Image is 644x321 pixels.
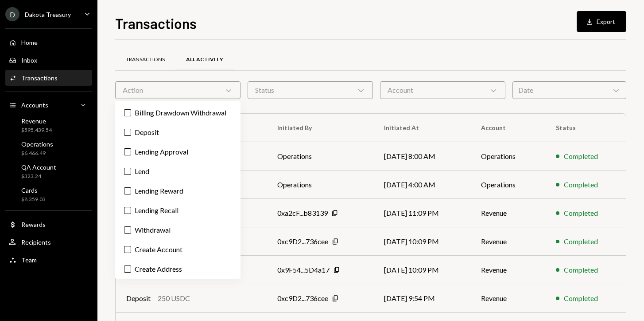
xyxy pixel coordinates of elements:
[564,179,598,190] div: Completed
[21,163,56,171] div: QA Account
[564,293,598,304] div: Completed
[124,168,131,175] button: Lend
[380,81,505,99] div: Account
[124,129,131,136] button: Deposit
[470,114,545,142] th: Account
[470,142,545,170] td: Operations
[564,208,598,218] div: Completed
[119,261,237,277] label: Create Address
[21,196,46,203] div: $8,359.03
[186,56,223,63] div: All Activity
[5,138,92,159] a: Operations$6,466.49
[21,127,52,134] div: $595,439.54
[5,97,92,113] a: Accounts
[119,202,237,218] label: Lending Recall
[5,216,92,232] a: Rewards
[5,115,92,136] a: Revenue$595,439.54
[5,184,92,205] a: Cards$8,359.03
[373,170,470,199] td: [DATE] 4:00 AM
[277,293,328,304] div: 0xc9D2...736cee
[267,142,374,170] td: Operations
[277,208,328,218] div: 0xa2cF...b83139
[21,101,48,109] div: Accounts
[119,183,237,199] label: Lending Reward
[512,81,626,99] div: Date
[21,256,37,264] div: Team
[124,148,131,155] button: Lending Approval
[158,293,190,304] div: 250 USDC
[115,48,175,71] a: Transactions
[470,284,545,313] td: Revenue
[21,117,52,125] div: Revenue
[21,140,53,148] div: Operations
[373,256,470,284] td: [DATE] 10:09 PM
[115,81,241,99] div: Action
[5,234,92,250] a: Recipients
[21,39,38,46] div: Home
[119,242,237,258] label: Create Account
[21,56,37,64] div: Inbox
[119,105,237,121] label: Billing Drawdown Withdrawal
[119,124,237,140] label: Deposit
[564,236,598,247] div: Completed
[373,142,470,170] td: [DATE] 8:00 AM
[5,70,92,86] a: Transactions
[124,207,131,214] button: Lending Recall
[577,11,626,32] button: Export
[21,221,46,228] div: Rewards
[5,52,92,68] a: Inbox
[564,265,598,275] div: Completed
[277,236,328,247] div: 0xc9D2...736cee
[5,252,92,268] a: Team
[470,256,545,284] td: Revenue
[21,238,51,246] div: Recipients
[119,144,237,160] label: Lending Approval
[119,222,237,238] label: Withdrawal
[25,11,71,18] div: Dakota Treasury
[21,74,58,82] div: Transactions
[21,186,46,194] div: Cards
[470,199,545,227] td: Revenue
[126,56,165,63] div: Transactions
[124,226,131,234] button: Withdrawal
[373,114,470,142] th: Initiated At
[267,170,374,199] td: Operations
[21,173,56,180] div: $323.24
[21,150,53,157] div: $6,466.49
[115,14,197,32] h1: Transactions
[119,163,237,179] label: Lend
[124,109,131,116] button: Billing Drawdown Withdrawal
[545,114,626,142] th: Status
[248,81,373,99] div: Status
[564,151,598,162] div: Completed
[373,199,470,227] td: [DATE] 11:09 PM
[126,293,151,304] div: Deposit
[277,265,330,275] div: 0x9F54...5D4a17
[373,284,470,313] td: [DATE] 9:54 PM
[267,114,374,142] th: Initiated By
[5,34,92,50] a: Home
[124,246,131,253] button: Create Account
[175,48,234,71] a: All Activity
[470,170,545,199] td: Operations
[5,7,19,21] div: D
[124,187,131,194] button: Lending Reward
[5,161,92,182] a: QA Account$323.24
[373,227,470,256] td: [DATE] 10:09 PM
[470,227,545,256] td: Revenue
[124,266,131,273] button: Create Address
